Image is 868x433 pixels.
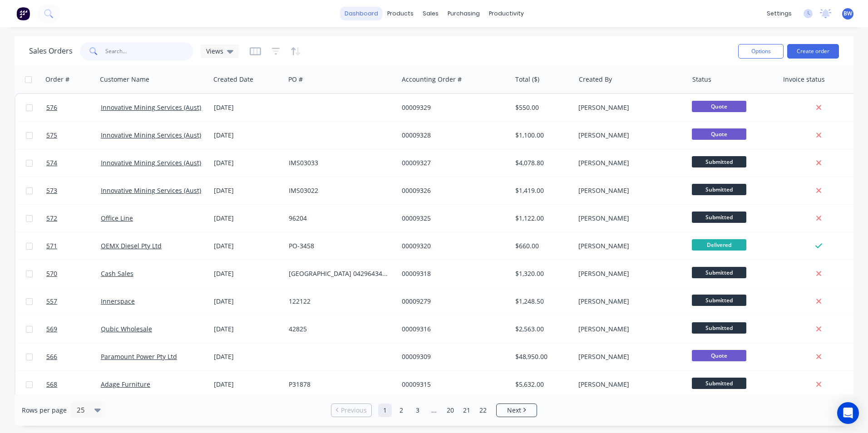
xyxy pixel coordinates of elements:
div: 00009327 [402,158,503,167]
div: IMS03022 [289,186,390,195]
div: 00009326 [402,186,503,195]
span: 574 [46,158,57,167]
a: 570 [46,260,101,287]
div: [DATE] [214,269,281,278]
div: $660.00 [515,241,568,251]
ul: Pagination [327,403,541,417]
div: [DATE] [214,241,281,251]
div: $1,122.00 [515,214,568,223]
a: 568 [46,371,101,398]
a: 572 [46,205,101,232]
span: Next [507,406,521,415]
a: Innovative Mining Services (Aust) Pty Ltd [101,158,223,167]
div: [PERSON_NAME] [578,103,679,112]
h1: Sales Orders [29,47,73,55]
div: purchasing [443,7,484,20]
input: Search... [105,42,194,60]
div: [PERSON_NAME] [578,380,679,389]
a: 574 [46,149,101,177]
div: [DATE] [214,325,281,334]
img: Factory [16,7,30,20]
div: 00009328 [402,131,503,140]
div: [DATE] [214,186,281,195]
a: Next page [497,406,537,415]
a: Page 21 [460,403,473,417]
a: Page 20 [444,403,457,417]
div: 00009309 [402,352,503,361]
div: $1,248.50 [515,297,568,306]
a: Page 22 [476,403,490,417]
span: 568 [46,380,57,389]
a: OEMX Diesel Pty Ltd [101,241,162,250]
a: Page 3 [411,403,424,417]
a: Innerspace [101,297,135,305]
div: 00009329 [402,103,503,112]
span: Submitted [692,184,746,195]
div: $48,950.00 [515,352,568,361]
div: $550.00 [515,103,568,112]
div: [PERSON_NAME] [578,131,679,140]
a: 557 [46,288,101,315]
div: Customer Name [100,75,149,84]
span: Delivered [692,239,746,251]
div: 42825 [289,325,390,334]
span: Submitted [692,322,746,334]
div: Status [692,75,711,84]
div: $1,100.00 [515,131,568,140]
span: 566 [46,352,57,361]
div: 122122 [289,297,390,306]
div: products [383,7,418,20]
div: [DATE] [214,131,281,140]
span: 575 [46,131,57,140]
span: Submitted [692,156,746,167]
span: Submitted [692,212,746,223]
a: Cash Sales [101,269,133,278]
div: Open Intercom Messenger [837,402,859,424]
div: sales [418,7,443,20]
span: Rows per page [22,406,67,415]
a: 571 [46,232,101,260]
div: Created Date [213,75,253,84]
span: Previous [341,406,367,415]
div: $5,632.00 [515,380,568,389]
div: settings [762,7,796,20]
a: 566 [46,343,101,370]
div: [PERSON_NAME] [578,269,679,278]
div: $2,563.00 [515,325,568,334]
a: Innovative Mining Services (Aust) Pty Ltd [101,131,223,139]
div: [PERSON_NAME] [578,241,679,251]
a: dashboard [340,7,383,20]
div: Invoice status [783,75,825,84]
div: [DATE] [214,297,281,306]
div: 00009320 [402,241,503,251]
span: 573 [46,186,57,195]
div: IMS03033 [289,158,390,167]
span: 571 [46,241,57,251]
a: Page 1 is your current page [378,403,392,417]
div: [PERSON_NAME] [578,158,679,167]
span: 572 [46,214,57,223]
span: Quote [692,128,746,140]
a: Paramount Power Pty Ltd [101,352,177,361]
div: 00009315 [402,380,503,389]
span: 576 [46,103,57,112]
div: PO-3458 [289,241,390,251]
div: 00009318 [402,269,503,278]
div: [DATE] [214,214,281,223]
span: Submitted [692,295,746,306]
div: [DATE] [214,158,281,167]
div: 00009279 [402,297,503,306]
div: [DATE] [214,103,281,112]
div: Created By [579,75,612,84]
a: Jump forward [427,403,441,417]
div: [PERSON_NAME] [578,325,679,334]
a: Innovative Mining Services (Aust) Pty Ltd [101,103,223,112]
button: Options [738,44,784,59]
div: 00009325 [402,214,503,223]
a: 576 [46,94,101,121]
div: [DATE] [214,352,281,361]
a: Innovative Mining Services (Aust) Pty Ltd [101,186,223,195]
span: Views [206,46,223,56]
a: Adage Furniture [101,380,150,389]
div: [PERSON_NAME] [578,352,679,361]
